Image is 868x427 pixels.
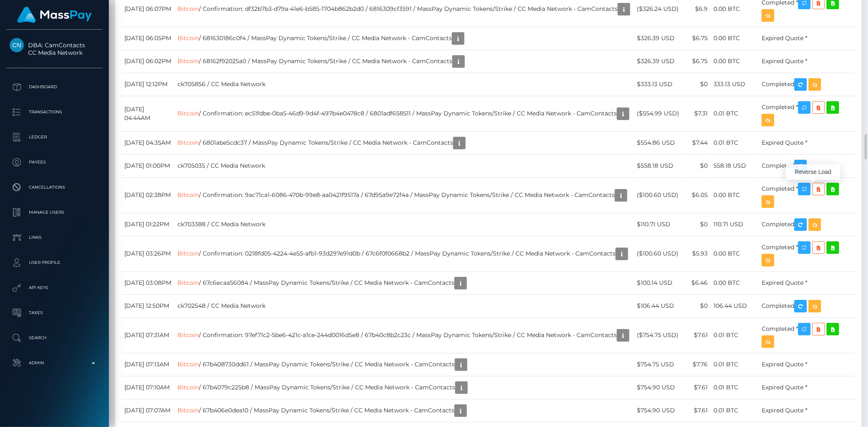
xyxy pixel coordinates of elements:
td: ($754.75 USD) [634,317,686,353]
td: $0 [686,73,711,96]
a: Ledger [6,127,103,148]
td: ($554.99 USD) [634,96,686,131]
p: API Keys [10,281,99,294]
a: Dashboard [6,77,103,97]
td: $754.90 USD [634,376,686,399]
td: $7.44 [686,131,711,154]
a: Cancellations [6,177,103,198]
td: [DATE] 12:12PM [121,73,175,96]
td: [DATE] 03:26PM [121,236,175,271]
td: 0.00 BTC [711,27,759,50]
img: CC Media Network [10,38,24,52]
a: Transactions [6,102,103,123]
td: Completed [759,154,855,177]
td: ck703388 / CC Media Network [175,213,634,236]
td: $0 [686,213,711,236]
td: 0.01 BTC [711,96,759,131]
td: / 67c6ecaa56084 / MassPay Dynamic Tokens/Strike / CC Media Network - CamContacts [175,271,634,294]
p: Transactions [10,106,99,118]
td: Expired Quote * [759,376,855,399]
td: $7.61 [686,317,711,353]
td: $333.13 USD [634,73,686,96]
td: $0 [686,154,711,177]
td: [DATE] 12:50PM [121,294,175,317]
td: Expired Quote * [759,50,855,73]
td: ck702548 / CC Media Network [175,294,634,317]
td: [DATE] 04:44AM [121,96,175,131]
td: 558.18 USD [711,154,759,177]
td: $7.61 [686,399,711,422]
p: Payees [10,156,99,169]
td: / Confirmation: ec51fdbe-0ba5-46d9-9d4f-497b4e0478c8 / 6801adf658511 / MassPay Dynamic Tokens/Str... [175,96,634,131]
a: Bitcoin [178,191,199,199]
td: Completed * [759,177,855,213]
td: 0.01 BTC [711,399,759,422]
td: 0.00 BTC [711,50,759,73]
p: Cancellations [10,181,99,194]
td: [DATE] 01:00PM [121,154,175,177]
td: $6.05 [686,177,711,213]
a: Bitcoin [178,384,199,391]
td: $0 [686,294,711,317]
td: $7.61 [686,376,711,399]
td: ($100.60 USD) [634,177,686,213]
td: [DATE] 06:05PM [121,27,175,50]
td: / Confirmation: 0218fd05-4224-4e55-afb1-93d297e91d0b / 67c6f0f0668b2 / MassPay Dynamic Tokens/Str... [175,236,634,271]
td: $6.75 [686,27,711,50]
td: $554.86 USD [634,131,686,154]
td: / 68162f92025a0 / MassPay Dynamic Tokens/Strike / CC Media Network - CamContacts [175,50,634,73]
a: Bitcoin [178,34,199,42]
a: User Profile [6,252,103,273]
p: User Profile [10,256,99,269]
img: MassPay Logo [17,7,92,23]
a: Admin [6,353,103,373]
a: API Keys [6,277,103,298]
td: 0.00 BTC [711,236,759,271]
td: 0.01 BTC [711,317,759,353]
p: Dashboard [10,81,99,93]
td: 0.01 BTC [711,353,759,376]
td: / 67b408730dd61 / MassPay Dynamic Tokens/Strike / CC Media Network - CamContacts [175,353,634,376]
td: $326.39 USD [634,50,686,73]
td: 0.01 BTC [711,131,759,154]
span: DBA: CamContacts CC Media Network [6,41,103,56]
td: $558.18 USD [634,154,686,177]
td: Expired Quote * [759,27,855,50]
td: $100.14 USD [634,271,686,294]
a: Search [6,327,103,348]
td: / 6801abe5cdc37 / MassPay Dynamic Tokens/Strike / CC Media Network - CamContacts [175,131,634,154]
a: Manage Users [6,202,103,223]
td: $6.46 [686,271,711,294]
td: $754.75 USD [634,353,686,376]
p: Manage Users [10,206,99,219]
a: Bitcoin [178,279,199,286]
td: Completed * [759,236,855,271]
a: Bitcoin [178,139,199,146]
td: $7.31 [686,96,711,131]
td: [DATE] 02:38PM [121,177,175,213]
td: $110.71 USD [634,213,686,236]
a: Bitcoin [178,361,199,368]
td: 110.71 USD [711,213,759,236]
p: Links [10,231,99,244]
td: Completed [759,294,855,317]
div: Reverse Load [786,164,840,180]
td: 0.00 BTC [711,177,759,213]
td: $106.44 USD [634,294,686,317]
td: Expired Quote * [759,399,855,422]
td: / 67b406e0dea10 / MassPay Dynamic Tokens/Strike / CC Media Network - CamContacts [175,399,634,422]
a: Bitcoin [178,5,199,13]
td: Expired Quote * [759,271,855,294]
td: [DATE] 07:31AM [121,317,175,353]
td: [DATE] 03:08PM [121,271,175,294]
td: ($100.60 USD) [634,236,686,271]
td: ck705856 / CC Media Network [175,73,634,96]
td: $6.75 [686,50,711,73]
p: Ledger [10,131,99,143]
td: / Confirmation: 97ef71c2-5be6-421c-a1ce-244d0016d5e8 / 67b40c8b2c23c / MassPay Dynamic Tokens/Str... [175,317,634,353]
td: 333.13 USD [711,73,759,96]
p: Search [10,332,99,344]
a: Bitcoin [178,250,199,257]
td: [DATE] 04:35AM [121,131,175,154]
a: Bitcoin [178,407,199,414]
